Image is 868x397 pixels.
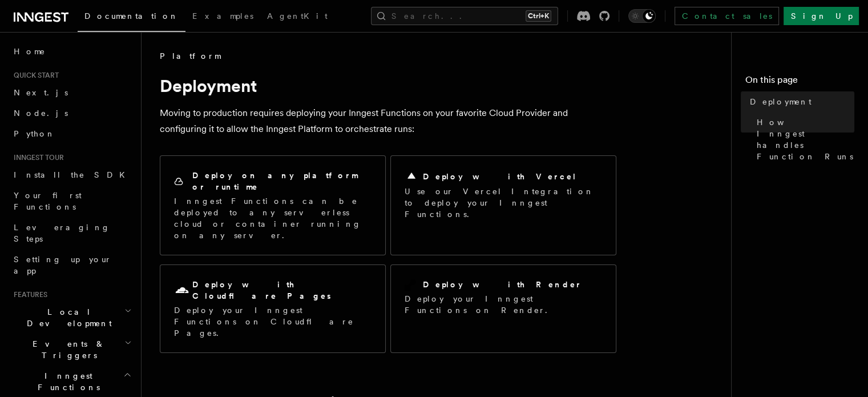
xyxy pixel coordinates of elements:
a: Documentation [78,3,185,32]
button: Toggle dark mode [628,9,656,23]
h1: Deployment [160,75,616,96]
p: Inngest Functions can be deployed to any serverless cloud or container running on any server. [174,195,372,241]
span: Events & Triggers [9,338,124,361]
span: Documentation [84,11,179,21]
a: Node.js [9,103,134,123]
a: How Inngest handles Function Runs [752,112,854,167]
span: Install the SDK [14,170,132,179]
a: AgentKit [260,3,334,31]
a: Setting up your app [9,249,134,281]
span: Python [14,129,55,138]
span: Your first Functions [14,191,82,211]
span: Inngest Functions [9,370,123,393]
a: Deploy with Cloudflare PagesDeploy your Inngest Functions on Cloudflare Pages. [160,264,386,353]
a: Deploy with VercelUse our Vercel Integration to deploy your Inngest Functions. [390,155,616,255]
a: Leveraging Steps [9,217,134,249]
a: Deployment [745,91,854,112]
span: Examples [192,11,253,21]
span: Platform [160,50,220,62]
span: Leveraging Steps [14,223,110,243]
span: Deployment [750,96,812,107]
span: How Inngest handles Function Runs [757,117,854,162]
p: Moving to production requires deploying your Inngest Functions on your favorite Cloud Provider an... [160,105,616,137]
svg: Cloudflare [174,283,190,299]
button: Local Development [9,302,134,334]
span: Inngest tour [9,153,64,162]
p: Use our Vercel Integration to deploy your Inngest Functions. [405,186,602,220]
a: Home [9,41,134,62]
a: Your first Functions [9,185,134,217]
a: Sign Up [784,7,859,25]
span: Local Development [9,306,124,329]
span: Home [14,46,46,57]
p: Deploy your Inngest Functions on Cloudflare Pages. [174,304,372,339]
a: Next.js [9,82,134,103]
span: Next.js [14,88,68,97]
span: Node.js [14,109,68,118]
a: Python [9,123,134,144]
a: Examples [185,3,260,31]
h2: Deploy with Vercel [423,171,577,182]
h2: Deploy on any platform or runtime [192,170,372,193]
span: Features [9,290,47,299]
a: Install the SDK [9,165,134,185]
kbd: Ctrl+K [526,10,551,22]
p: Deploy your Inngest Functions on Render. [405,293,602,316]
button: Events & Triggers [9,334,134,366]
span: Setting up your app [14,255,112,275]
h2: Deploy with Cloudflare Pages [192,279,372,302]
h4: On this page [745,73,854,91]
span: AgentKit [267,11,328,21]
span: Quick start [9,71,59,80]
a: Contact sales [675,7,779,25]
h2: Deploy with Render [423,279,582,290]
a: Deploy with RenderDeploy your Inngest Functions on Render. [390,264,616,353]
button: Search...Ctrl+K [371,7,558,25]
a: Deploy on any platform or runtimeInngest Functions can be deployed to any serverless cloud or con... [160,155,386,255]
